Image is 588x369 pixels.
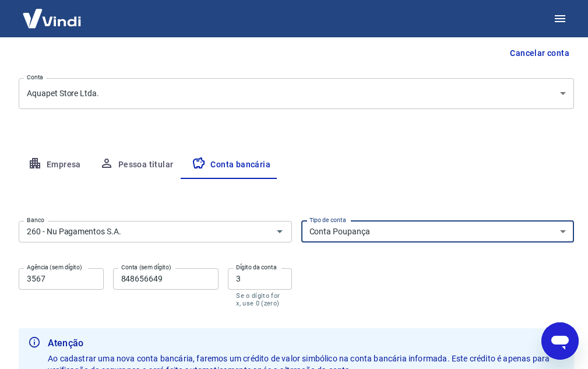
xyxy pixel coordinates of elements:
[541,322,579,360] iframe: Botão para abrir a janela de mensagens
[19,151,90,179] button: Empresa
[27,263,82,272] label: Agência (sem dígito)
[182,151,280,179] button: Conta bancária
[27,73,43,82] label: Conta
[14,1,90,36] img: Vindi
[505,43,574,64] button: Cancelar conta
[19,78,574,109] div: Aquapet Store Ltda.
[236,292,283,307] p: Se o dígito for x, use 0 (zero)
[272,223,288,240] button: Abrir
[236,263,277,272] label: Dígito da conta
[27,216,44,224] label: Banco
[121,263,171,272] label: Conta (sem dígito)
[90,151,183,179] button: Pessoa titular
[309,216,346,224] label: Tipo de conta
[48,336,565,350] b: Atenção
